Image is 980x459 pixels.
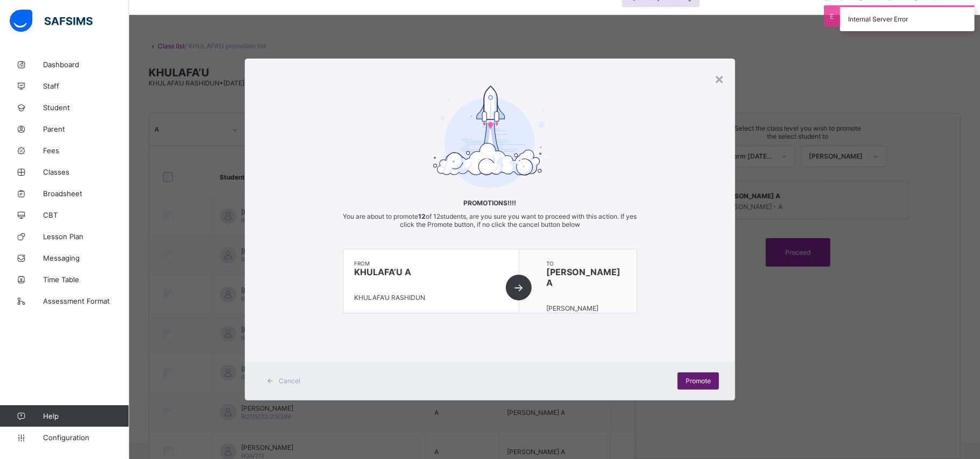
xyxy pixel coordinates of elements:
div: Internal Server Error [840,5,975,31]
span: Configuration [43,433,129,442]
span: Staff [43,82,129,90]
img: take-off-ready.7d5f222c871c783a555a8f88bc8e2a46.svg [433,85,547,188]
b: 12 [418,212,426,220]
span: Fees [43,146,129,155]
span: Promotions!!!! [343,199,637,207]
span: Dashboard [43,60,129,69]
span: Student [43,103,129,112]
span: Help [43,412,129,420]
span: from [354,260,508,267]
span: Time Table [43,275,129,284]
span: Broadsheet [43,189,129,198]
span: KHULAFA’U A [354,267,508,277]
span: Promote [686,377,711,385]
span: to [546,260,626,267]
img: safsims [10,10,93,32]
span: Cancel [279,377,300,385]
span: [PERSON_NAME] [546,304,598,312]
span: Parent [43,125,129,133]
span: CBT [43,211,129,219]
div: × [714,69,724,88]
span: Lesson Plan [43,232,129,241]
span: You are about to promote of 12 students, are you sure you want to proceed with this action. If ye... [343,212,637,228]
span: Messaging [43,254,129,262]
span: [PERSON_NAME] A [546,267,626,288]
span: Classes [43,168,129,176]
span: KHULAFA’U RASHIDUN [354,293,425,302]
span: Assessment Format [43,297,129,305]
